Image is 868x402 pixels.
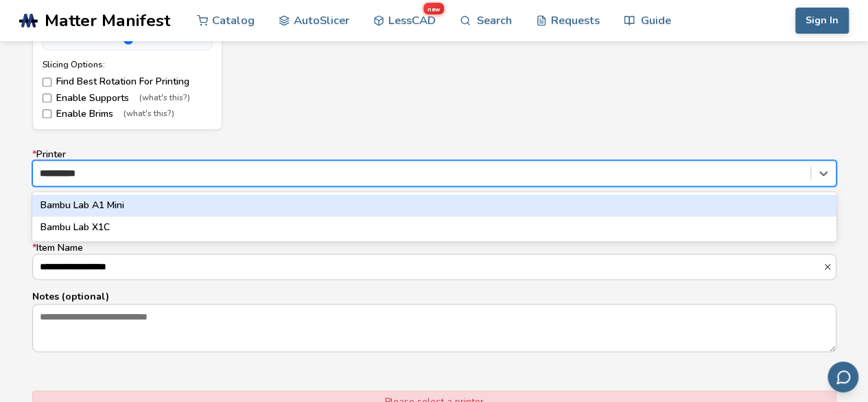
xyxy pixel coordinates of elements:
button: *Item Name [823,262,836,271]
input: Find Best Rotation For Printing [43,78,51,87]
label: Enable Supports [43,93,212,104]
span: (what's this?) [124,109,174,119]
span: (what's this?) [139,93,190,103]
input: *Item Name [33,254,823,279]
input: *PrinterBambu Lab A1 MiniBambu Lab X1C [40,168,91,179]
button: Sign In [795,8,849,34]
input: Enable Brims(what's this?) [43,109,51,118]
label: Find Best Rotation For Printing [43,76,212,87]
label: Item Name [32,243,836,280]
div: Bambu Lab A1 Mini [32,194,836,216]
div: Bambu Lab X1C [32,216,836,238]
span: new [423,3,443,14]
button: Send feedback via email [828,361,858,392]
label: Enable Brims [43,109,212,120]
textarea: Notes (optional) [33,304,836,351]
span: Matter Manifest [45,11,170,30]
p: Notes (optional) [32,289,836,304]
div: Slicing Options: [43,60,212,69]
input: Enable Supports(what's this?) [43,93,51,102]
label: Printer [32,149,836,186]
